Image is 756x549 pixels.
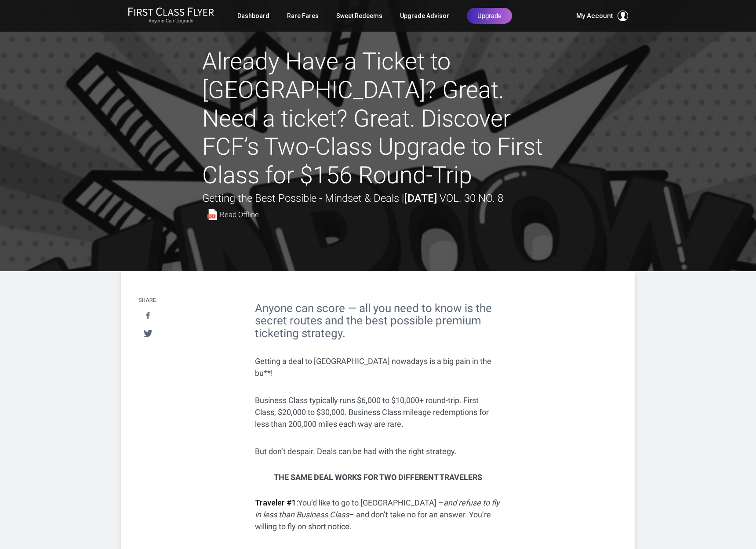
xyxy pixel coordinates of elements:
[576,11,613,21] span: My Account
[467,8,512,24] a: Upgrade
[220,211,259,218] span: Read Offline
[400,8,449,24] a: Upgrade Advisor
[139,308,157,324] a: Share
[287,8,319,24] a: Rare Fares
[255,473,501,482] h3: The Same Deal Works for Two Different Travelers
[207,209,218,220] img: pdf-file.svg
[255,394,501,430] p: Business Class typically runs $6,000 to $10,000+ round-trip. First Class, $20,000 to $30,000. Bus...
[128,7,214,16] img: First Class Flyer
[202,47,554,190] h1: Already Have a Ticket to [GEOGRAPHIC_DATA]? Great. Need a ticket? Great. Discover FCF’s Two-Class...
[139,325,157,342] a: Tweet
[138,298,157,303] h4: Share:
[255,497,501,532] p: You’d like to go to [GEOGRAPHIC_DATA] – – and don’t take no for an answer. You’re willing to fly ...
[128,18,214,24] small: Anyone Can Upgrade
[255,498,298,507] strong: Traveler #1:
[202,190,554,224] div: Getting the Best Possible - Mindset & Deals |
[255,445,501,457] p: But don’t despair. Deals can be had with the right strategy.
[576,11,628,21] button: My Account
[336,8,382,24] a: Sweet Redeems
[237,8,269,24] a: Dashboard
[207,209,259,220] a: Read Offline
[404,192,437,204] strong: [DATE]
[255,355,501,379] p: Getting a deal to [GEOGRAPHIC_DATA] nowadays is a big pain in the bu**!
[255,302,501,340] h2: Anyone can score — all you need to know is the secret routes and the best possible premium ticket...
[128,7,214,25] a: First Class FlyerAnyone Can Upgrade
[440,192,503,204] span: Vol. 30 No. 8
